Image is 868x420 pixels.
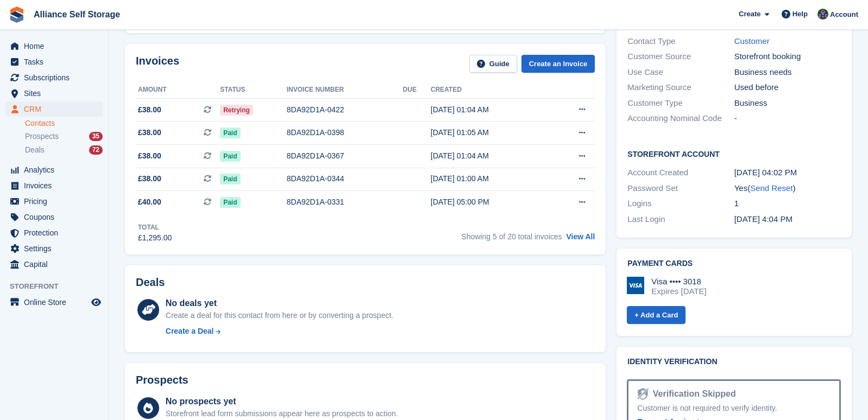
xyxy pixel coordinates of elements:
span: Settings [24,241,89,256]
div: Customer is not required to verify identity. [637,403,831,414]
div: 8DA92D1A-0422 [287,104,403,116]
span: Prospects [25,131,59,142]
a: Preview store [90,296,103,309]
div: Account Created [627,167,734,179]
a: menu [5,101,103,117]
a: Contacts [25,118,103,129]
a: menu [5,194,103,209]
div: 8DA92D1A-0398 [287,127,403,138]
span: Paid [220,174,240,184]
a: menu [5,295,103,310]
a: menu [5,86,103,101]
th: Amount [136,81,220,99]
span: Retrying [220,105,253,116]
span: £38.00 [138,150,161,162]
a: Deals 72 [25,144,103,156]
div: 1 [734,198,841,210]
span: £38.00 [138,173,161,184]
h2: Invoices [136,55,179,73]
div: Expires [DATE] [651,287,706,296]
span: Protection [24,225,89,240]
div: Last Login [627,213,734,226]
div: - [734,112,841,125]
div: Use Case [627,66,734,79]
a: menu [5,209,103,225]
div: 8DA92D1A-0367 [287,150,403,162]
div: 8DA92D1A-0331 [287,196,403,208]
div: No prospects yet [166,395,398,408]
th: Created [431,81,549,99]
div: Create a deal for this contact from here or by converting a prospect. [166,310,393,321]
div: Business [734,97,841,110]
div: No deals yet [166,297,393,310]
th: Status [220,81,287,99]
div: [DATE] 04:02 PM [734,167,841,179]
span: Subscriptions [24,70,89,85]
a: Alliance Self Storage [29,5,124,23]
a: menu [5,162,103,177]
div: Password Set [627,182,734,195]
div: £1,295.00 [138,232,172,244]
div: Verification Skipped [649,387,736,400]
div: [DATE] 01:04 AM [431,150,549,162]
a: Send Reset [750,183,792,193]
div: 35 [89,132,103,141]
h2: Deals [136,276,165,289]
div: Marketing Source [627,81,734,94]
h2: Prospects [136,374,188,386]
a: menu [5,39,103,54]
img: Visa Logo [627,277,644,294]
span: CRM [24,101,89,117]
span: Storefront [10,281,108,292]
div: [DATE] 01:05 AM [431,127,549,138]
img: Romilly Norton [817,9,828,20]
span: £40.00 [138,196,161,208]
div: Storefront booking [734,50,841,63]
h2: Identity verification [627,358,841,366]
span: Online Store [24,295,89,310]
span: £38.00 [138,104,161,116]
div: Business needs [734,66,841,79]
div: 72 [89,145,103,155]
div: Contact Type [627,35,734,48]
span: Invoices [24,178,89,193]
div: Yes [734,182,841,195]
span: Account [830,9,858,20]
th: Due [403,81,431,99]
span: Sites [24,86,89,101]
span: Deals [25,145,45,155]
time: 2025-04-22 15:04:57 UTC [734,214,792,224]
span: Analytics [24,162,89,177]
a: Customer [734,36,770,46]
a: Create an Invoice [521,55,595,73]
span: Help [792,9,808,20]
div: Customer Type [627,97,734,110]
a: menu [5,178,103,193]
span: Tasks [24,54,89,69]
span: Paid [220,128,240,138]
a: menu [5,241,103,256]
span: Showing 5 of 20 total invoices [461,232,562,241]
div: Total [138,222,172,232]
a: Create a Deal [166,326,393,337]
div: Create a Deal [166,326,214,337]
div: 8DA92D1A-0344 [287,173,403,184]
span: Capital [24,257,89,272]
h2: Storefront Account [627,148,841,159]
span: Paid [220,151,240,162]
a: View All [566,232,595,241]
img: stora-icon-8386f47178a22dfd0bd8f6a31ec36ba5ce8667c1dd55bd0f319d3a0aa187defe.svg [9,7,25,23]
img: Identity Verification Ready [637,388,648,400]
div: Accounting Nominal Code [627,112,734,125]
div: [DATE] 05:00 PM [431,196,549,208]
a: Prospects 35 [25,131,103,142]
div: Visa •••• 3018 [651,277,706,287]
div: [DATE] 01:04 AM [431,104,549,116]
div: Customer Source [627,50,734,63]
div: Logins [627,198,734,210]
a: menu [5,70,103,85]
div: Used before [734,81,841,94]
a: menu [5,54,103,69]
a: menu [5,225,103,240]
span: Paid [220,197,240,208]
